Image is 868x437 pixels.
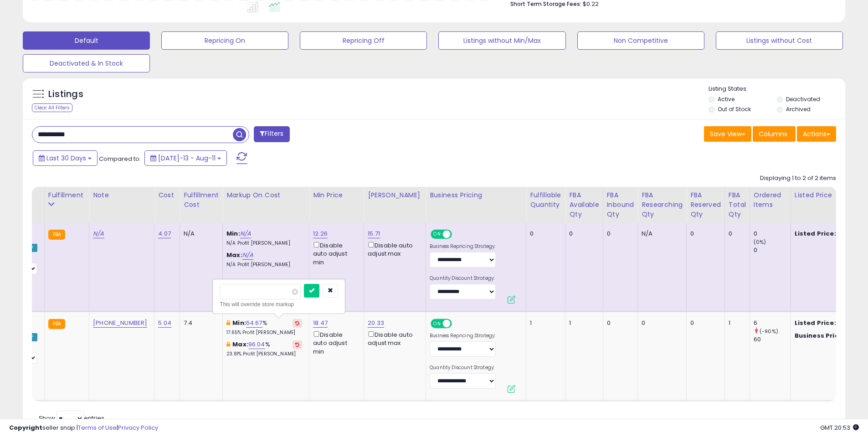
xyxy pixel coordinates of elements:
[184,230,216,238] div: N/A
[144,150,227,166] button: [DATE]-13 - Aug-11
[295,342,299,347] i: Revert to store-level Max Markup
[93,190,150,200] div: Note
[754,238,766,246] small: (0%)
[48,190,85,200] div: Fulfillment
[795,319,836,327] b: Listed Price:
[93,229,104,238] a: N/A
[39,414,104,422] span: Show: entries
[23,54,150,72] button: Deactivated & In Stock
[46,154,86,163] span: Last 30 Days
[226,190,305,200] div: Markup on Cost
[158,190,176,200] div: Cost
[754,246,791,254] div: 0
[607,319,631,327] div: 0
[240,229,251,238] a: N/A
[430,243,496,250] label: Business Repricing Strategy:
[786,105,811,113] label: Archived
[48,88,83,101] h5: Listings
[729,230,743,238] div: 0
[569,230,596,238] div: 0
[226,262,302,268] p: N/A Profit [PERSON_NAME]
[313,329,357,356] div: Disable auto adjust min
[9,424,158,432] div: seller snap | |
[254,126,289,142] button: Filters
[729,319,743,327] div: 1
[642,230,679,238] div: N/A
[530,319,558,327] div: 1
[753,126,796,142] button: Columns
[313,319,328,328] a: 18.47
[368,240,419,258] div: Disable auto adjust max
[313,229,328,238] a: 12.26
[232,340,248,349] b: Max:
[754,319,791,327] div: 6
[33,150,98,166] button: Last 30 Days
[232,319,246,327] b: Min:
[438,31,565,50] button: Listings without Min/Max
[795,331,845,340] b: Business Price:
[300,31,427,50] button: Repricing Off
[530,190,561,210] div: Fulfillable Quantity
[431,231,443,238] span: ON
[368,229,380,238] a: 15.71
[430,333,496,339] label: Business Repricing Strategy:
[569,190,599,219] div: FBA Available Qty
[690,190,721,219] div: FBA Reserved Qty
[577,31,704,50] button: Non Competitive
[760,174,836,183] div: Displaying 1 to 2 of 2 items
[690,319,718,327] div: 0
[48,230,65,240] small: FBA
[9,423,42,432] strong: Copyright
[226,229,240,238] b: Min:
[23,31,150,50] button: Default
[184,190,219,210] div: Fulfillment Cost
[93,319,147,328] a: [PHONE_NUMBER]
[78,423,117,432] a: Terms of Use
[223,187,309,223] th: The percentage added to the cost of goods (COGS) that forms the calculator for Min & Max prices.
[690,230,718,238] div: 0
[226,341,230,347] i: This overrides the store level max markup for this listing
[607,230,631,238] div: 0
[704,126,751,142] button: Save View
[754,335,791,344] div: 60
[2,190,41,200] div: Repricing
[313,240,357,267] div: Disable auto adjust min
[48,319,65,329] small: FBA
[248,340,265,349] a: 96.04
[431,320,443,328] span: ON
[246,319,262,328] a: 64.67
[451,320,465,328] span: OFF
[313,190,360,200] div: Min Price
[718,105,751,113] label: Out of Stock
[226,340,302,357] div: %
[99,154,141,163] span: Compared to:
[569,319,596,327] div: 1
[158,154,216,163] span: [DATE]-13 - Aug-11
[760,328,778,335] small: (-90%)
[158,229,171,238] a: 4.07
[118,423,158,432] a: Privacy Policy
[642,190,683,219] div: FBA Researching Qty
[295,321,299,325] i: Revert to store-level Min Markup
[368,319,384,328] a: 20.33
[226,319,302,336] div: %
[451,231,465,238] span: OFF
[368,190,422,200] div: [PERSON_NAME]
[718,95,734,103] label: Active
[729,190,746,219] div: FBA Total Qty
[161,31,288,50] button: Repricing On
[642,319,679,327] div: 0
[184,319,216,327] div: 7.4
[759,129,787,139] span: Columns
[709,85,845,93] p: Listing States:
[820,423,859,432] span: 2025-09-11 20:53 GMT
[430,365,496,371] label: Quantity Discount Strategy:
[368,329,419,347] div: Disable auto adjust max
[226,351,302,357] p: 23.81% Profit [PERSON_NAME]
[226,240,302,247] p: N/A Profit [PERSON_NAME]
[158,319,171,328] a: 5.04
[607,190,634,219] div: FBA inbound Qty
[754,230,791,238] div: 0
[32,103,72,112] div: Clear All Filters
[430,275,496,282] label: Quantity Discount Strategy:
